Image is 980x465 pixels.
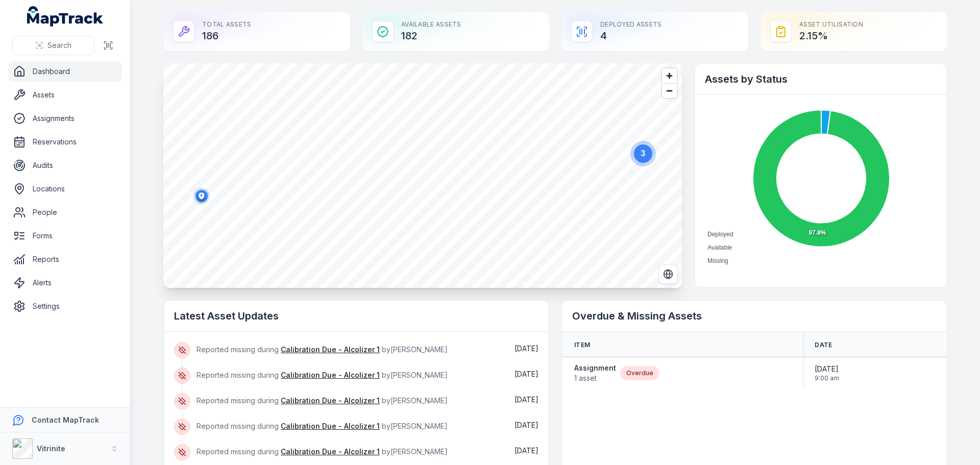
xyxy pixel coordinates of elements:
a: Assets [8,85,122,105]
span: Reported missing during by [PERSON_NAME] [197,345,448,354]
div: Overdue [620,366,659,380]
span: Reported missing during by [PERSON_NAME] [197,396,448,405]
a: Audits [8,155,122,176]
span: [DATE] [514,370,538,378]
span: [DATE] [514,421,538,429]
span: Deployed [707,231,733,238]
span: [DATE] [514,395,538,404]
span: [DATE] [514,446,538,455]
button: Zoom out [662,83,677,98]
time: 10/09/2025, 3:02:14 pm [514,421,538,429]
span: 9:00 am [815,374,839,382]
a: Assignments [8,108,122,129]
strong: Vitrinite [37,444,65,453]
span: [DATE] [815,364,839,374]
a: Calibration Due - Alcolizer 1 [281,421,380,431]
a: Alerts [8,273,122,293]
span: Search [47,40,71,51]
span: Reported missing during by [PERSON_NAME] [197,422,448,430]
span: Reported missing during by [PERSON_NAME] [197,371,448,379]
span: Item [574,341,590,349]
button: Search [12,36,94,55]
a: Forms [8,226,122,246]
a: Locations [8,179,122,199]
a: Calibration Due - Alcolizer 1 [281,396,380,406]
a: Assignment1 asset [574,363,616,383]
h2: Overdue & Missing Assets [572,309,937,323]
time: 10/09/2025, 3:02:14 pm [514,370,538,378]
span: 1 asset [574,373,616,383]
canvas: Map [163,63,682,288]
span: [DATE] [514,344,538,353]
time: 10/09/2025, 3:02:14 pm [514,446,538,455]
text: 3 [641,149,646,158]
a: Calibration Due - Alcolizer 1 [281,370,380,380]
a: MapTrack [27,6,104,27]
button: Switch to Satellite View [658,264,678,284]
a: Calibration Due - Alcolizer 1 [281,345,380,355]
time: 10/09/2025, 3:02:14 pm [514,344,538,353]
a: People [8,202,122,223]
a: Reservations [8,132,122,152]
h2: Latest Asset Updates [174,309,538,323]
a: Calibration Due - Alcolizer 1 [281,447,380,457]
time: 14/07/2025, 9:00:00 am [815,364,839,382]
a: Settings [8,296,122,316]
span: Date [815,341,832,349]
button: Zoom in [662,68,677,83]
time: 10/09/2025, 3:02:14 pm [514,395,538,404]
a: Dashboard [8,61,122,82]
span: Missing [707,257,728,264]
strong: Assignment [574,363,616,373]
span: Reported missing during by [PERSON_NAME] [197,447,448,456]
strong: Contact MapTrack [32,415,99,424]
span: Available [707,244,732,251]
a: Reports [8,249,122,270]
h2: Assets by Status [705,72,937,86]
